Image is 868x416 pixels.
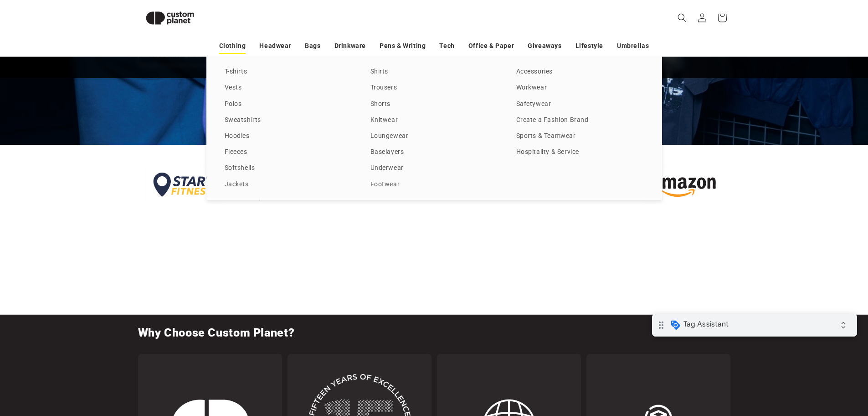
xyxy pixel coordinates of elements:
a: Baselayers [370,146,498,158]
a: Vests [225,82,352,94]
a: Umbrellas [617,38,649,54]
a: Hoodies [225,130,352,142]
a: T-shirts [225,66,352,78]
a: Drinkware [334,38,366,54]
summary: Search [672,8,692,28]
a: Shirts [370,66,498,78]
span: Tag Assistant [31,6,77,15]
a: Trousers [370,82,498,94]
img: Custom Planet [138,4,202,32]
a: Footwear [370,179,498,191]
a: Fleeces [225,146,352,158]
a: Bags [305,38,320,54]
i: Collapse debug badge [182,2,200,21]
a: Tech [439,38,454,54]
a: Clothing [219,38,246,54]
a: Jackets [225,179,352,191]
a: Office & Paper [468,38,514,54]
a: Knitwear [370,114,498,126]
a: Pens & Writing [380,38,426,54]
a: Shorts [370,98,498,111]
a: Workwear [516,82,644,94]
a: Accessories [516,66,644,78]
a: Safetywear [516,98,644,111]
h2: Why Choose Custom Planet? [138,326,295,340]
a: Create a Fashion Brand [516,114,644,126]
a: Lifestyle [575,38,603,54]
a: Softshells [225,162,352,174]
a: Hospitality & Service [516,146,644,158]
a: Sweatshirts [225,114,352,126]
a: Sports & Teamwear [516,130,644,142]
a: Loungewear [370,130,498,142]
a: Giveaways [528,38,561,54]
a: Headwear [259,38,291,54]
a: Polos [225,98,352,111]
a: Underwear [370,162,498,174]
iframe: Chat Widget [716,317,868,416]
